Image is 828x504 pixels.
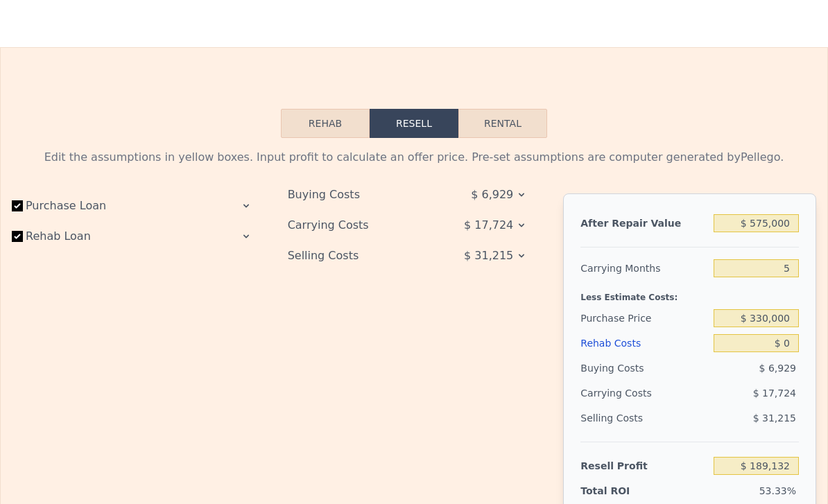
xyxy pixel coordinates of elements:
div: Selling Costs [288,243,430,268]
div: Carrying Months [580,256,708,281]
span: $ 31,215 [464,243,513,268]
div: Edit the assumptions in yellow boxes. Input profit to calculate an offer price. Pre-set assumptio... [12,149,816,166]
div: Rehab Costs [580,331,708,356]
div: Selling Costs [580,406,708,431]
span: 53.33% [759,485,796,496]
div: After Repair Value [580,211,708,236]
input: Rehab Loan [12,231,23,242]
div: Purchase Price [580,306,708,331]
span: $ 17,724 [464,213,513,238]
div: Total ROI [580,484,659,498]
div: Buying Costs [288,182,430,207]
div: Less Estimate Costs: [580,281,799,306]
span: $ 17,724 [753,388,796,399]
input: Purchase Loan [12,200,23,211]
div: Carrying Costs [288,213,430,238]
button: Rehab [281,109,370,138]
div: Buying Costs [580,356,708,381]
div: Resell Profit [580,453,708,478]
span: $ 6,929 [471,182,513,207]
label: Rehab Loan [12,224,154,249]
span: $ 6,929 [759,363,796,374]
button: Resell [370,109,458,138]
label: Purchase Loan [12,193,154,218]
div: Carrying Costs [580,381,659,406]
button: Rental [458,109,547,138]
span: $ 31,215 [753,412,796,424]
